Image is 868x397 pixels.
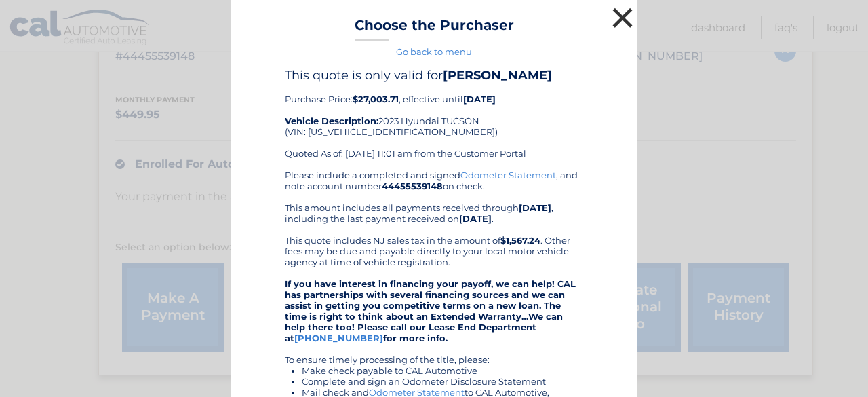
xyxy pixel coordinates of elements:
b: [DATE] [459,213,492,224]
button: × [609,4,636,31]
a: Go back to menu [396,46,472,57]
b: $27,003.71 [353,94,399,105]
a: [PHONE_NUMBER] [294,333,383,343]
b: $1,567.24 [500,235,540,246]
a: Odometer Statement [460,170,556,181]
strong: Vehicle Description: [285,115,378,126]
b: [DATE] [519,202,551,213]
b: [PERSON_NAME] [443,68,552,83]
li: Complete and sign an Odometer Disclosure Statement [302,376,583,387]
div: Purchase Price: , effective until 2023 Hyundai TUCSON (VIN: [US_VEHICLE_IDENTIFICATION_NUMBER]) Q... [285,68,583,170]
h4: This quote is only valid for [285,68,583,83]
strong: If you have interest in financing your payoff, we can help! CAL has partnerships with several fin... [285,278,576,343]
li: Make check payable to CAL Automotive [302,365,583,376]
b: [DATE] [463,94,496,105]
h3: Choose the Purchaser [355,17,514,41]
b: 44455539148 [382,181,443,191]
